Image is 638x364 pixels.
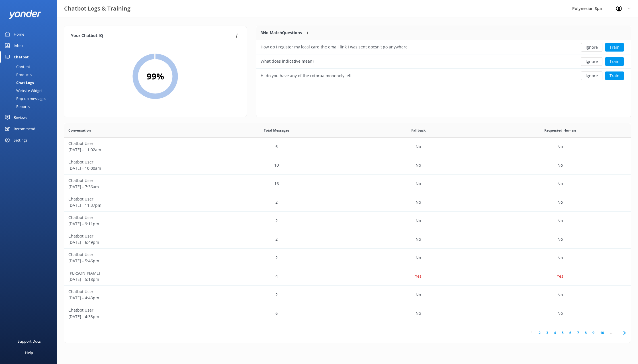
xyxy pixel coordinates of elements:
[68,196,202,202] p: Chatbot User
[261,30,302,36] p: 3 No Match Questions
[256,54,631,69] div: row
[416,144,421,150] p: No
[14,51,29,63] div: Chatbot
[14,134,27,146] div: Settings
[68,147,202,153] p: [DATE] - 11:02am
[551,330,559,336] a: 4
[557,218,563,224] p: No
[64,138,631,323] div: grid
[275,273,278,279] p: 4
[3,87,43,95] div: Website Widget
[557,199,563,205] p: No
[275,255,278,261] p: 2
[416,162,421,168] p: No
[557,310,563,316] p: No
[64,193,631,212] div: row
[68,251,202,258] p: Chatbot User
[567,330,574,336] a: 6
[9,10,41,19] img: yonder-white-logo.png
[68,221,202,227] p: [DATE] - 9:11pm
[71,33,234,39] h4: Your Chatbot IQ
[3,71,57,79] a: Products
[256,40,631,83] div: grid
[14,123,35,134] div: Recommend
[68,184,202,190] p: [DATE] - 7:36am
[147,69,164,83] h2: 99 %
[3,95,46,103] div: Pop-up messages
[68,314,202,320] p: [DATE] - 4:33pm
[3,63,30,71] div: Content
[416,236,421,242] p: No
[557,181,563,187] p: No
[68,202,202,208] p: [DATE] - 11:37pm
[68,165,202,171] p: [DATE] - 10:00am
[3,71,32,79] div: Products
[275,144,278,150] p: 6
[68,128,91,133] span: Conversation
[416,199,421,205] p: No
[68,159,202,165] p: Chatbot User
[574,330,582,336] a: 7
[3,103,57,111] a: Reports
[557,292,563,298] p: No
[64,138,631,156] div: row
[536,330,543,336] a: 2
[275,310,278,316] p: 6
[605,57,624,66] button: Train
[64,286,631,304] div: row
[581,43,602,52] button: Ignore
[68,276,202,283] p: [DATE] - 5:18pm
[68,177,202,184] p: Chatbot User
[416,292,421,298] p: No
[14,112,27,123] div: Reviews
[14,40,24,51] div: Inbox
[68,258,202,264] p: [DATE] - 5:46pm
[275,292,278,298] p: 2
[3,95,57,103] a: Pop-up messages
[415,273,422,279] p: Yes
[14,28,24,40] div: Home
[64,4,130,13] h3: Chatbot Logs & Training
[559,330,567,336] a: 5
[25,347,33,358] div: Help
[416,255,421,261] p: No
[68,239,202,246] p: [DATE] - 6:49pm
[528,330,536,336] a: 1
[275,199,278,205] p: 2
[68,289,202,295] p: Chatbot User
[557,273,563,279] p: Yes
[416,181,421,187] p: No
[416,218,421,224] p: No
[411,128,426,133] span: Fallback
[68,295,202,301] p: [DATE] - 4:43pm
[68,140,202,147] p: Chatbot User
[261,44,408,50] div: How do I register my local card the email link I was sent doesn't go anywhere
[3,79,34,87] div: Chat Logs
[581,71,602,80] button: Ignore
[261,58,314,64] div: What does indicative mean?
[64,230,631,249] div: row
[3,87,57,95] a: Website Widget
[64,304,631,323] div: row
[590,330,597,336] a: 9
[64,175,631,193] div: row
[68,307,202,313] p: Chatbot User
[605,43,624,52] button: Train
[557,162,563,168] p: No
[597,330,607,336] a: 10
[264,128,289,133] span: Total Messages
[274,162,279,168] p: 10
[275,236,278,242] p: 2
[68,270,202,276] p: [PERSON_NAME]
[64,267,631,286] div: row
[543,330,551,336] a: 3
[3,103,30,111] div: Reports
[416,310,421,316] p: No
[3,79,57,87] a: Chat Logs
[557,144,563,150] p: No
[256,69,631,83] div: row
[18,336,41,347] div: Support Docs
[544,128,576,133] span: Requested Human
[64,212,631,230] div: row
[274,181,279,187] p: 16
